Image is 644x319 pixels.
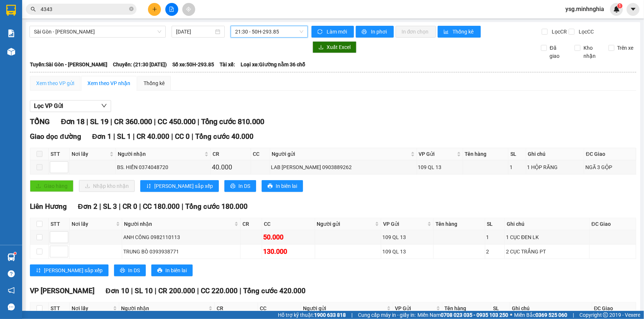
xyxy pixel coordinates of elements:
[113,132,115,141] span: |
[49,218,70,230] th: STT
[613,6,620,13] img: icon-new-feature
[129,6,134,13] span: close-circle
[630,6,637,13] span: caret-down
[313,41,357,53] button: downloadXuất Excel
[417,160,463,175] td: 109 QL 13
[72,304,111,312] span: Nơi lấy
[143,202,180,211] span: CC 180.000
[41,5,128,13] input: Tìm tên, số ĐT hoặc mã đơn
[121,304,207,312] span: Người nhận
[140,180,219,192] button: sort-ascending[PERSON_NAME] sắp xếp
[117,132,131,141] span: SL 1
[356,26,394,38] button: printerIn phơi
[117,163,209,171] div: BS. HIỀN 0374048720
[146,183,151,189] span: sort-ascending
[42,5,104,14] b: [PERSON_NAME]
[34,26,161,37] span: Sài Gòn - Phan Rí
[317,29,324,35] span: sync
[211,148,251,160] th: CR
[90,117,109,126] span: SL 19
[230,183,235,189] span: printer
[157,268,162,274] span: printer
[99,202,101,211] span: |
[8,270,15,277] span: question-circle
[61,117,85,126] span: Đơn 18
[584,148,636,160] th: ĐC Giao
[506,248,588,256] div: 2 CỤC TRẮNG PT
[576,28,595,36] span: Lọc CC
[434,218,485,230] th: Tên hàng
[92,132,112,141] span: Đơn 1
[527,163,583,171] div: 1 HỘP RĂNG
[154,117,156,126] span: |
[171,132,173,141] span: |
[453,28,475,36] span: Thống kê
[113,60,167,69] span: Chuyến: (21:30 [DATE])
[303,304,385,312] span: Người gửi
[617,3,623,8] sup: 1
[491,302,510,315] th: SL
[419,150,455,158] span: VP Gửi
[30,287,94,295] span: VP [PERSON_NAME]
[175,132,190,141] span: CC 0
[87,79,130,87] div: Xem theo VP nhận
[441,312,508,318] strong: 0708 023 035 - 0935 103 250
[195,132,254,141] span: Tổng cước 40.000
[505,218,590,230] th: Ghi chú
[137,132,169,141] span: CR 40.000
[486,248,504,256] div: 2
[235,26,303,37] span: 21:30 - 50H-293.85
[510,302,592,315] th: Ghi chú
[118,150,203,158] span: Người nhận
[182,202,183,211] span: |
[418,163,462,171] div: 109 QL 13
[158,287,195,295] span: CR 200.000
[271,163,416,171] div: LAB [PERSON_NAME] 0903889262
[526,148,584,160] th: Ghi chú
[155,287,156,295] span: |
[243,287,306,295] span: Tổng cước 420.000
[120,268,125,274] span: printer
[590,218,636,230] th: ĐC Giao
[182,3,195,16] button: aim
[381,245,434,259] td: 109 QL 13
[131,287,133,295] span: |
[72,220,114,228] span: Nơi lấy
[241,218,262,230] th: CR
[3,16,141,25] li: 01 [PERSON_NAME]
[8,304,15,311] span: message
[215,302,258,315] th: CR
[258,302,301,315] th: CC
[396,26,436,38] button: In đơn chọn
[186,7,191,12] span: aim
[549,28,568,36] span: Lọc CR
[151,264,193,276] button: printerIn biên lai
[8,287,15,294] span: notification
[573,311,574,319] span: |
[30,132,81,141] span: Giao dọc đường
[152,7,157,12] span: plus
[514,311,567,319] span: Miền Bắc
[103,202,117,211] span: SL 3
[619,3,621,8] span: 1
[114,264,146,276] button: printerIn DS
[49,148,70,160] th: STT
[263,246,314,257] div: 130.000
[417,311,508,319] span: Miền Nam
[559,4,610,14] span: ysg.minhnghia
[240,287,241,295] span: |
[442,302,491,315] th: Tên hàng
[72,150,108,158] span: Nơi lấy
[7,253,15,261] img: warehouse-icon
[123,202,137,211] span: CR 0
[124,220,233,228] span: Người nhận
[7,29,15,37] img: solution-icon
[485,218,505,230] th: SL
[268,183,273,189] span: printer
[3,3,40,40] img: logo.jpg
[241,60,305,69] span: Loại xe: Giường nằm 36 chỗ
[114,117,152,126] span: CR 360.000
[86,117,88,126] span: |
[238,182,250,190] span: In DS
[31,7,36,12] span: search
